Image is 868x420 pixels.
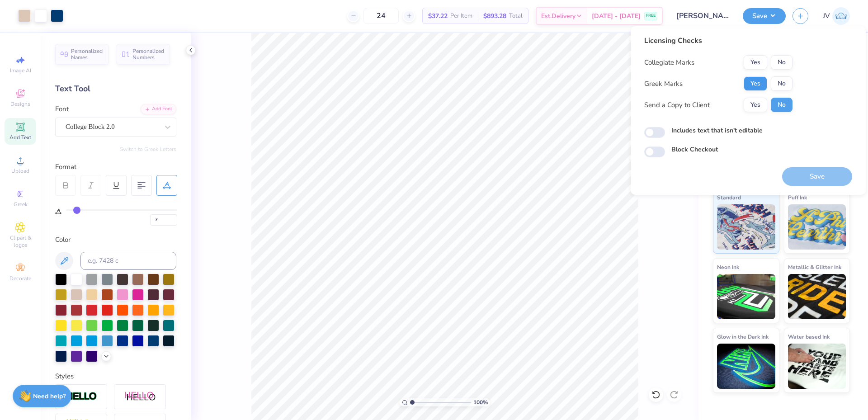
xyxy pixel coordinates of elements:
img: Puff Ink [788,204,846,250]
img: Jo Vincent [832,7,850,25]
label: Block Checkout [671,145,718,154]
button: Yes [744,55,767,70]
label: Includes text that isn't editable [671,126,763,135]
span: FREE [646,13,656,19]
img: Glow in the Dark Ink [717,344,775,389]
button: Yes [744,98,767,112]
span: Clipart & logos [5,234,36,249]
div: Color [55,235,176,245]
img: Metallic & Glitter Ink [788,274,846,319]
div: Text Tool [55,83,176,95]
div: Send a Copy to Client [644,100,710,110]
img: Stroke [66,392,97,402]
span: Personalized Numbers [132,48,165,61]
span: [DATE] - [DATE] [592,11,641,21]
span: Upload [11,167,29,175]
span: Total [509,11,523,21]
span: Add Text [9,134,31,141]
div: Collegiate Marks [644,57,694,68]
button: No [771,98,793,112]
input: – – [363,8,399,24]
div: Format [55,162,177,172]
span: $37.22 [428,11,448,21]
span: Neon Ink [717,262,739,272]
div: Greek Marks [644,79,683,89]
span: Puff Ink [788,193,807,202]
span: JV [823,11,830,21]
img: Standard [717,204,775,250]
button: Switch to Greek Letters [120,146,176,153]
img: Shadow [124,391,156,402]
label: Font [55,104,69,114]
strong: Need help? [33,392,66,401]
span: Per Item [450,11,472,21]
span: Image AI [10,67,31,74]
div: Licensing Checks [644,35,793,46]
span: Decorate [9,275,31,282]
span: Glow in the Dark Ink [717,332,769,341]
span: Water based Ink [788,332,830,341]
span: Standard [717,193,741,202]
input: e.g. 7428 c [80,252,176,270]
a: JV [823,7,850,25]
button: No [771,76,793,91]
img: Water based Ink [788,344,846,389]
button: Yes [744,76,767,91]
span: 100 % [473,398,488,406]
span: Greek [14,201,28,208]
div: Styles [55,371,176,382]
button: No [771,55,793,70]
div: Add Font [141,104,176,114]
span: Est. Delivery [541,11,576,21]
span: Designs [10,100,30,108]
input: Untitled Design [670,7,736,25]
img: Neon Ink [717,274,775,319]
span: Metallic & Glitter Ink [788,262,841,272]
button: Save [743,8,786,24]
span: Personalized Names [71,48,103,61]
span: $893.28 [483,11,506,21]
